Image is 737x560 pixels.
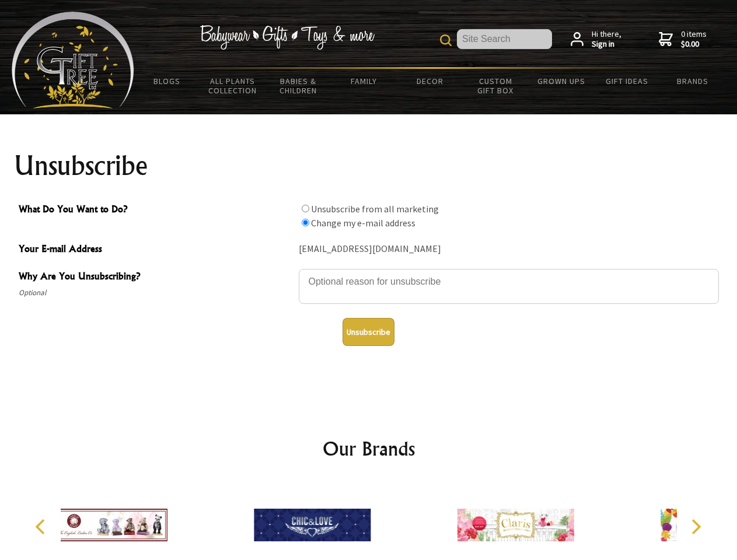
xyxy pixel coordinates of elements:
input: What Do You Want to Do? [302,219,309,226]
span: Your E-mail Address [19,242,293,258]
span: 0 items [681,29,707,50]
label: Unsubscribe from all marketing [311,203,439,215]
button: Previous [29,514,55,540]
a: Gift Ideas [594,69,660,93]
h2: Our Brands [23,435,714,463]
strong: Sign in [592,39,621,50]
span: What Do You Want to Do? [19,202,293,219]
textarea: Why Are You Unsubscribing? [299,269,719,304]
img: Babywear - Gifts - Toys & more [200,25,375,50]
span: Optional [19,286,293,300]
button: Unsubscribe [343,318,394,346]
h1: Unsubscribe [14,152,724,180]
button: Next [683,514,708,540]
a: Family [331,69,397,93]
a: Decor [397,69,463,93]
a: Brands [660,69,726,93]
a: Custom Gift Box [463,69,529,103]
img: Babyware - Gifts - Toys and more... [12,12,134,108]
strong: $0.00 [681,39,707,50]
input: Site Search [457,29,552,49]
span: Why Are You Unsubscribing? [19,269,293,286]
a: Babies & Children [266,69,331,103]
a: 0 items$0.00 [659,29,707,50]
a: BLOGS [134,69,200,93]
span: Hi there, [592,29,621,50]
div: [EMAIL_ADDRESS][DOMAIN_NAME] [299,240,719,258]
a: All Plants Collection [200,69,266,103]
img: product search [440,34,452,46]
label: Change my e-mail address [311,217,415,229]
a: Grown Ups [528,69,594,93]
input: What Do You Want to Do? [302,205,309,212]
a: Hi there,Sign in [571,29,621,50]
